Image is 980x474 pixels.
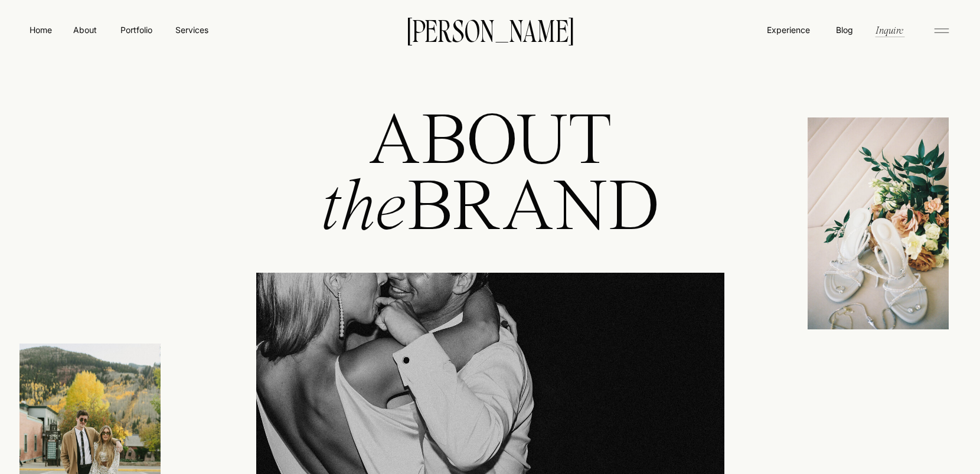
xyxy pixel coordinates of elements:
a: Experience [766,24,811,36]
a: [PERSON_NAME] [388,17,592,42]
i: the [320,173,407,246]
a: Portfolio [115,24,157,36]
a: Services [174,24,209,36]
h1: ABOUT BRAND [277,111,703,286]
a: About [71,24,98,35]
a: Blog [833,24,855,35]
a: Inquire [874,23,904,37]
a: Home [27,24,54,36]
